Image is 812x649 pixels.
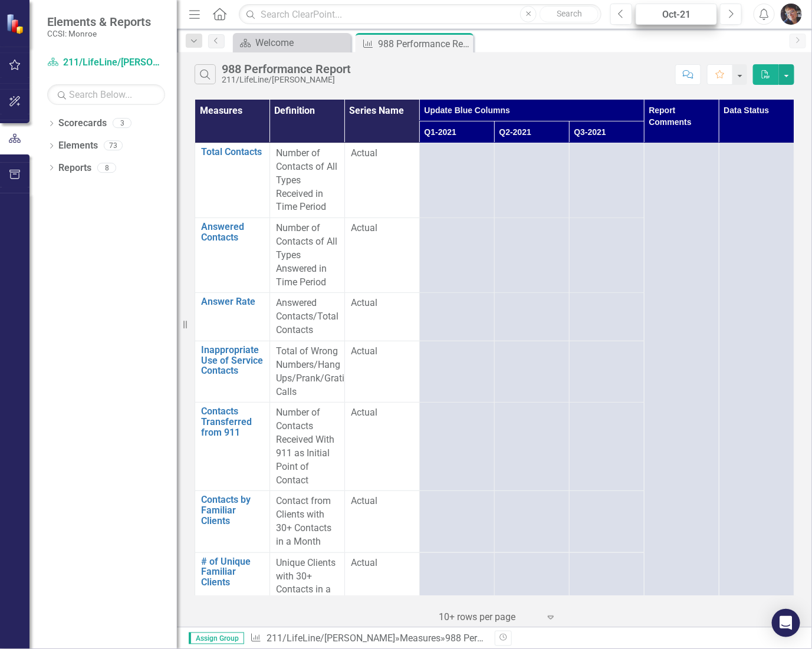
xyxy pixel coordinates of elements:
a: # of Unique Familiar Clients [201,556,264,588]
a: 211/LifeLine/[PERSON_NAME] [47,56,165,70]
input: Search ClearPoint... [239,4,601,25]
p: Unique Clients with 30+ Contacts in a Month [276,556,338,610]
a: Elements [58,139,98,153]
div: 3 [113,118,132,129]
td: Double-Click to Edit Right Click for Context Menu [195,491,270,552]
td: Double-Click to Edit Right Click for Context Menu [195,403,270,491]
td: Double-Click to Edit [569,552,644,614]
div: » » [250,632,486,645]
a: Answer Rate [201,297,264,307]
td: Double-Click to Edit [569,218,644,293]
span: Elements & Reports [47,15,151,29]
div: 988 Performance Report [378,37,471,51]
p: Total of Wrong Numbers/Hang Ups/Prank/Gratification Calls [276,345,338,398]
td: Double-Click to Edit [494,552,569,614]
td: Double-Click to Edit [494,143,569,218]
td: Double-Click to Edit [419,341,494,402]
a: Answered Contacts [201,222,264,242]
td: Double-Click to Edit Right Click for Context Menu [195,293,270,341]
td: Double-Click to Edit Right Click for Context Menu [195,552,270,614]
td: Double-Click to Edit [494,218,569,293]
span: Search [557,9,582,18]
a: Scorecards [58,117,107,130]
img: Deborah Turner [781,4,802,25]
button: Search [540,6,599,22]
td: Double-Click to Edit [569,143,644,218]
td: Double-Click to Edit [419,143,494,218]
td: Double-Click to Edit [494,491,569,552]
td: Double-Click to Edit [569,341,644,402]
p: Answered Contacts/Total Contacts [276,297,338,337]
input: Search Below... [47,84,165,105]
span: Actual [351,222,413,235]
td: Double-Click to Edit Right Click for Context Menu [195,143,270,218]
td: Double-Click to Edit [419,552,494,614]
div: Welcome [255,35,348,50]
div: 211/LifeLine/[PERSON_NAME] [222,75,351,84]
td: Double-Click to Edit Right Click for Context Menu [195,341,270,402]
span: Actual [351,556,413,570]
td: Double-Click to Edit [569,491,644,552]
img: ClearPoint Strategy [6,14,27,34]
span: Actual [351,297,413,310]
span: Actual [351,406,413,420]
button: Oct-21 [636,4,717,25]
a: Contacts Transferred from 911 [201,406,264,437]
p: Number of Contacts Received With 911 as Initial Point of Contact [276,406,338,487]
small: CCSI: Monroe [47,29,151,38]
span: Actual [351,147,413,160]
a: 211/LifeLine/[PERSON_NAME] [267,632,395,644]
div: Oct-21 [640,8,713,22]
div: 988 Performance Report [445,632,547,644]
a: Measures [400,632,440,644]
span: Assign Group [189,632,244,644]
div: 73 [104,141,123,151]
td: Double-Click to Edit [419,491,494,552]
a: Reports [58,162,91,175]
p: Number of Contacts of All Types Answered in Time Period [276,222,338,289]
div: 988 Performance Report [222,62,351,75]
a: Inappropriate Use of Service Contacts [201,345,264,376]
span: Actual [351,495,413,508]
td: Double-Click to Edit [494,403,569,491]
a: Welcome [236,35,348,50]
a: Contacts by Familiar Clients [201,495,264,526]
div: Open Intercom Messenger [772,609,800,637]
td: Double-Click to Edit [494,341,569,402]
td: Double-Click to Edit [419,403,494,491]
div: 8 [97,163,116,173]
p: Contact from Clients with 30+ Contacts in a Month [276,495,338,548]
a: Total Contacts [201,147,264,157]
td: Double-Click to Edit [419,218,494,293]
p: Number of Contacts of All Types Received in Time Period [276,147,338,214]
span: Actual [351,345,413,358]
td: Double-Click to Edit [569,403,644,491]
td: Double-Click to Edit Right Click for Context Menu [195,218,270,293]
